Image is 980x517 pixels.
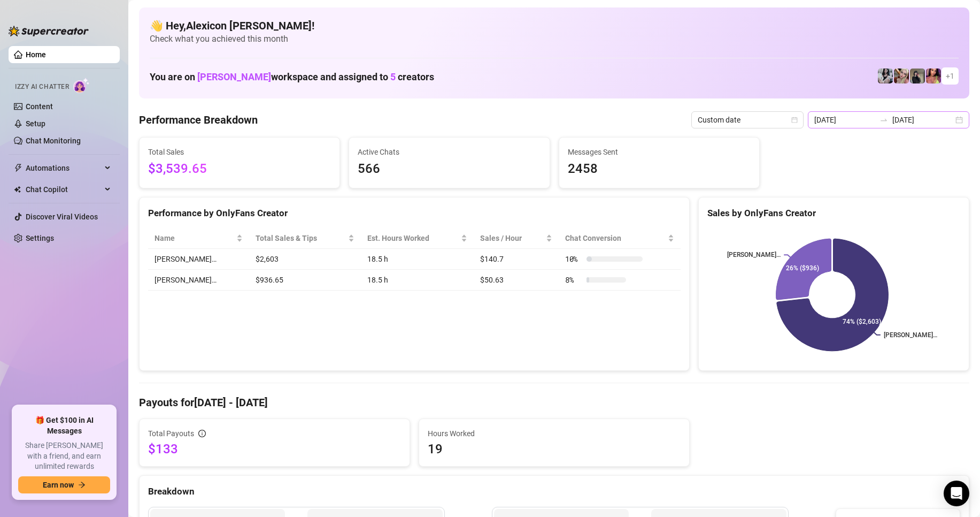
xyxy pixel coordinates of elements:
[474,249,559,270] td: $140.7
[150,18,959,33] h4: 👋 Hey, Alexicon [PERSON_NAME] !
[139,112,258,127] h4: Performance Breakdown
[249,270,361,291] td: $936.65
[256,232,346,244] span: Total Sales & Tips
[78,481,86,489] span: arrow-right
[879,116,888,124] span: to
[18,476,110,493] button: Earn nowarrow-right
[879,116,888,124] span: swap-right
[26,102,53,111] a: Content
[249,249,361,270] td: $2,603
[150,33,959,45] span: Check what you achieved this month
[367,232,459,244] div: Est. Hours Worked
[559,228,681,249] th: Chat Conversion
[155,232,234,244] span: Name
[944,481,969,506] div: Open Intercom Messenger
[707,206,960,221] div: Sales by OnlyFans Creator
[390,71,396,82] span: 5
[878,69,893,83] img: Sadie
[480,232,544,244] span: Sales / Hour
[148,249,249,270] td: [PERSON_NAME]…
[565,253,582,265] span: 10 %
[474,270,559,291] td: $50.63
[894,69,909,83] img: Anna
[148,270,249,291] td: [PERSON_NAME]…
[727,251,781,258] text: [PERSON_NAME]…
[474,228,559,249] th: Sales / Hour
[198,430,206,437] span: info-circle
[26,234,54,242] a: Settings
[698,112,797,128] span: Custom date
[26,181,102,198] span: Chat Copilot
[791,117,798,123] span: calendar
[26,136,81,145] a: Chat Monitoring
[814,114,875,126] input: Start date
[9,26,89,36] img: logo-BBDzfeDw.svg
[14,186,21,193] img: Chat Copilot
[249,228,361,249] th: Total Sales & Tips
[428,428,681,439] span: Hours Worked
[148,206,681,221] div: Performance by OnlyFans Creator
[361,270,474,291] td: 18.5 h
[358,146,541,158] span: Active Chats
[148,484,960,499] div: Breakdown
[892,114,953,126] input: End date
[43,481,74,489] span: Earn now
[910,69,925,83] img: Anna
[148,159,331,179] span: $3,539.65
[565,274,582,286] span: 8 %
[26,159,102,177] span: Automations
[15,82,69,92] span: Izzy AI Chatter
[73,78,90,93] img: AI Chatter
[26,50,46,59] a: Home
[361,249,474,270] td: 18.5 h
[565,232,666,244] span: Chat Conversion
[428,440,681,458] span: 19
[148,146,331,158] span: Total Sales
[946,70,954,82] span: + 1
[150,71,434,83] h1: You are on workspace and assigned to creators
[26,119,45,128] a: Setup
[14,164,22,172] span: thunderbolt
[148,228,249,249] th: Name
[18,440,110,472] span: Share [PERSON_NAME] with a friend, and earn unlimited rewards
[568,146,751,158] span: Messages Sent
[197,71,271,82] span: [PERSON_NAME]
[568,159,751,179] span: 2458
[884,331,937,339] text: [PERSON_NAME]…
[139,395,969,410] h4: Payouts for [DATE] - [DATE]
[26,212,98,221] a: Discover Viral Videos
[148,428,194,439] span: Total Payouts
[18,415,110,436] span: 🎁 Get $100 in AI Messages
[148,440,401,458] span: $133
[358,159,541,179] span: 566
[926,69,941,83] img: GODDESS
